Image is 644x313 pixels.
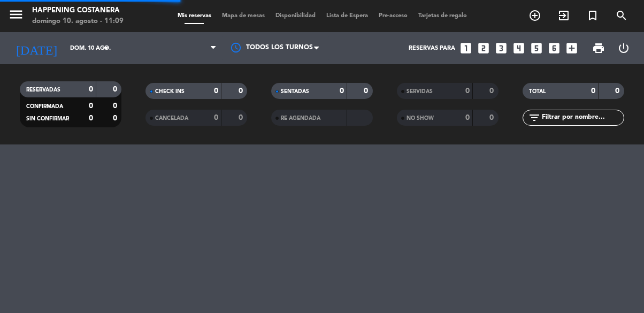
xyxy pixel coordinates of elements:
strong: 0 [214,114,218,121]
span: Disponibilidad [270,13,321,19]
strong: 0 [89,114,93,122]
strong: 0 [113,114,119,122]
strong: 0 [89,86,93,93]
span: SERVIDAS [407,89,433,94]
span: SIN CONFIRMAR [26,116,69,121]
i: looks_5 [530,41,543,55]
strong: 0 [113,86,119,93]
i: power_settings_new [617,42,630,55]
strong: 0 [113,102,119,110]
i: arrow_drop_down [99,42,112,55]
i: [DATE] [8,36,65,60]
span: Mapa de mesas [217,13,270,19]
div: domingo 10. agosto - 11:09 [32,16,124,27]
i: menu [8,6,24,22]
span: NO SHOW [407,116,434,121]
span: Lista de Espera [321,13,373,19]
input: Filtrar por nombre... [541,112,624,124]
span: RESERVADAS [26,87,60,93]
strong: 0 [239,87,245,95]
strong: 0 [239,114,245,121]
strong: 0 [89,102,93,110]
i: looks_one [459,41,473,55]
i: looks_3 [494,41,508,55]
i: filter_list [528,111,541,124]
i: add_box [565,41,579,55]
div: LOG OUT [611,32,636,64]
span: SENTADAS [281,89,309,94]
strong: 0 [465,87,470,95]
span: TOTAL [529,89,546,94]
strong: 0 [489,87,496,95]
strong: 0 [340,87,344,95]
i: looks_two [477,41,490,55]
span: Tarjetas de regalo [413,13,472,19]
i: looks_4 [512,41,526,55]
strong: 0 [465,114,470,121]
span: CONFIRMADA [26,104,63,109]
span: CANCELADA [155,116,188,121]
span: print [592,42,605,55]
span: Pre-acceso [373,13,413,19]
i: looks_6 [547,41,561,55]
div: Happening Costanera [32,5,124,16]
span: CHECK INS [155,89,185,94]
span: RE AGENDADA [281,116,320,121]
i: add_circle_outline [528,9,541,22]
strong: 0 [364,87,370,95]
i: exit_to_app [557,9,570,22]
i: turned_in_not [586,9,599,22]
span: Reservas para [409,45,455,52]
strong: 0 [591,87,595,95]
strong: 0 [615,87,622,95]
strong: 0 [489,114,496,121]
button: menu [8,6,24,26]
strong: 0 [214,87,218,95]
i: search [615,9,628,22]
span: Mis reservas [172,13,217,19]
